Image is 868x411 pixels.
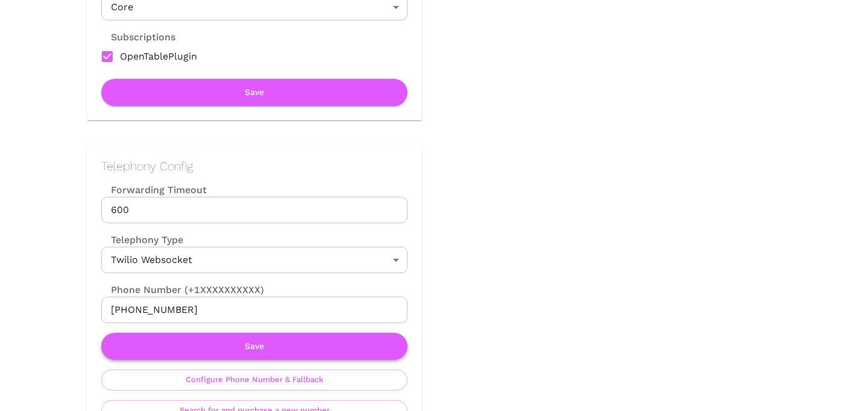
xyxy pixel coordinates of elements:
label: Subscriptions [101,30,175,44]
span: OpenTablePlugin [120,49,197,64]
label: Forwarding Timeout [101,183,407,197]
button: Save [101,333,407,360]
button: Configure Phone Number & Fallback [101,369,407,391]
label: Phone Number (+1XXXXXXXXXX) [101,283,407,297]
button: Save [101,79,407,106]
label: Telephony Type [101,233,183,247]
div: Twilio Websocket [101,247,407,273]
h2: Telephony Config [101,159,407,173]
